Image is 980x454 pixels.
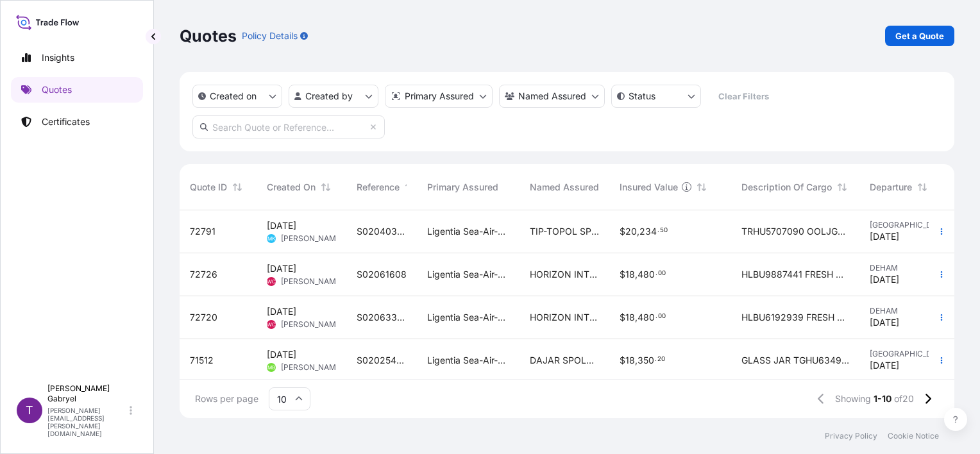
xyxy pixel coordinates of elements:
[637,227,639,236] span: ,
[427,268,509,281] span: Ligentia Sea-Air-Rail Sp. z o.o.
[499,85,605,108] button: cargoOwner Filter options
[427,225,509,238] span: Ligentia Sea-Air-Rail Sp. z o.o.
[635,270,638,279] span: ,
[834,180,850,195] button: Sort
[888,431,939,441] a: Cookie Notice
[318,180,334,195] button: Sort
[192,115,385,139] input: Search Quote or Reference...
[620,227,625,236] span: $
[357,354,407,367] span: S02025402
[11,45,143,71] a: Insights
[267,219,296,232] span: [DATE]
[870,349,939,359] span: [GEOGRAPHIC_DATA]
[629,90,655,103] p: Status
[42,83,72,96] p: Quotes
[518,90,586,103] p: Named Assured
[638,356,654,365] span: 350
[210,90,257,103] p: Created on
[658,271,666,276] span: 00
[530,354,599,367] span: DAJAR SPOLKA Z O. O.
[625,227,637,236] span: 20
[281,362,343,373] span: [PERSON_NAME]
[267,181,316,194] span: Created On
[635,356,638,365] span: ,
[655,357,657,362] span: .
[625,313,635,322] span: 18
[427,311,509,324] span: Ligentia Sea-Air-Rail Sp. z o.o.
[874,392,891,405] span: 1-10
[289,85,378,108] button: createdBy Filter options
[625,270,635,279] span: 18
[190,268,217,281] span: 72726
[11,109,143,135] a: Certificates
[657,228,659,233] span: .
[895,29,944,42] p: Get a Quote
[694,180,709,195] button: Sort
[625,356,635,365] span: 18
[638,270,655,279] span: 480
[915,180,930,195] button: Sort
[242,29,298,42] p: Policy Details
[267,318,276,331] span: WC
[195,392,258,405] span: Rows per page
[741,311,849,324] span: HLBU6192939 FRESH APPLES ON 21 PALLETS NET WEIGHT: 20160 KG HS CODE: 08081080 CLASS I INV. NO 10/...
[658,314,666,319] span: 00
[639,227,657,236] span: 234
[870,263,939,273] span: DEHAM
[190,354,214,367] span: 71512
[620,313,625,322] span: $
[620,181,678,194] span: Insured Value
[267,232,275,245] span: MK
[281,276,343,287] span: [PERSON_NAME]
[870,359,899,372] span: [DATE]
[741,225,849,238] span: TRHU5707090 OOLJGS1442 40HC 2664.00 KG 7.60 M3 5 PLT || TIRE REPAIR TOOLS
[11,77,143,103] a: Quotes
[357,181,400,194] span: Reference
[267,305,296,318] span: [DATE]
[281,319,343,330] span: [PERSON_NAME]
[825,431,877,441] a: Privacy Policy
[385,85,493,108] button: distributor Filter options
[885,26,954,46] a: Get a Quote
[657,357,665,362] span: 20
[402,180,418,195] button: Sort
[405,90,474,103] p: Primary Assured
[530,225,599,238] span: TIP-TOPOL SP. Z O.O.
[835,392,871,405] span: Showing
[741,268,849,281] span: HLBU9887441 FRESH APPLES ON 21 PALLETS NET WEIGHT: 20160 KG HS CODE: 08081080 CLASS I INV. NO 11/...
[635,313,638,322] span: ,
[894,392,914,405] span: of 20
[357,225,407,238] span: S02040313 || LCL16540
[655,271,657,276] span: .
[357,311,407,324] span: S02063305
[305,90,353,103] p: Created by
[427,181,498,194] span: Primary Assured
[42,51,74,64] p: Insights
[707,86,779,106] button: Clear Filters
[870,230,899,243] span: [DATE]
[267,275,276,288] span: WC
[190,181,227,194] span: Quote ID
[180,26,237,46] p: Quotes
[530,181,599,194] span: Named Assured
[611,85,701,108] button: certificateStatus Filter options
[42,115,90,128] p: Certificates
[638,313,655,322] span: 480
[870,181,912,194] span: Departure
[190,225,215,238] span: 72791
[870,273,899,286] span: [DATE]
[741,354,849,367] span: GLASS JAR TGHU6349050 40HC, 14849,000 KGS, 64,709 M3
[530,311,599,324] span: HORIZON INTERNATIONAL
[530,268,599,281] span: HORIZON INTERNATIONAL
[190,311,217,324] span: 72720
[718,90,769,103] p: Clear Filters
[870,316,899,329] span: [DATE]
[357,268,407,281] span: S02061608
[870,306,939,316] span: DEHAM
[281,233,343,244] span: [PERSON_NAME]
[47,383,127,404] p: [PERSON_NAME] Gabryel
[660,228,668,233] span: 50
[620,356,625,365] span: $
